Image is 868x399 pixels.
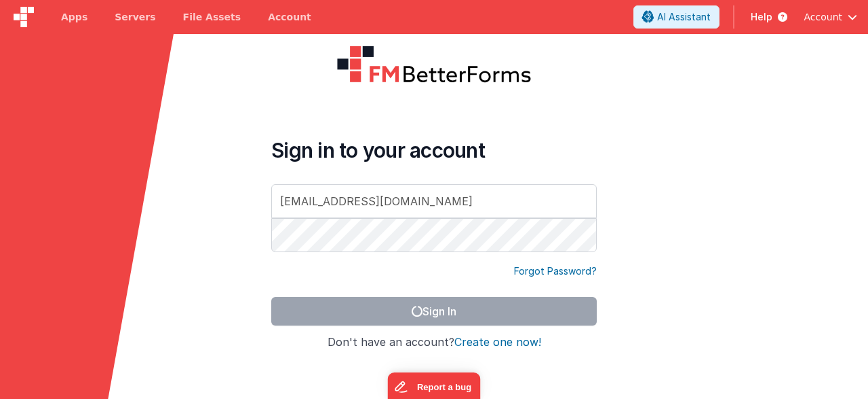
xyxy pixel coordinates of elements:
a: Forgot Password? [514,264,597,278]
span: Servers [115,10,155,24]
span: Help [751,10,772,24]
button: Sign In [271,297,597,326]
input: Email Address [271,184,597,218]
span: Apps [61,10,87,24]
span: File Assets [183,10,241,24]
h4: Sign in to your account [271,138,597,162]
button: Account [804,10,857,24]
button: AI Assistant [633,5,719,29]
button: Create one now! [454,336,541,349]
h4: Don't have an account? [271,336,597,349]
span: Account [804,10,842,24]
span: AI Assistant [657,10,711,24]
